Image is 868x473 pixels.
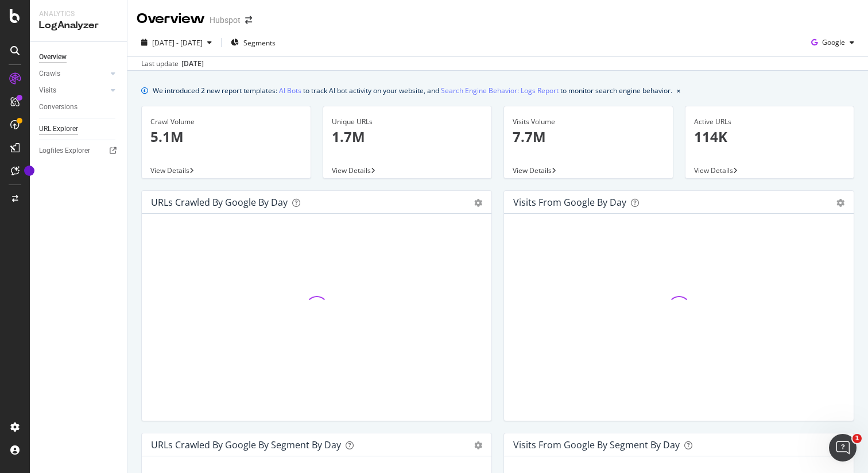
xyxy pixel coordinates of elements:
[39,51,67,63] div: Overview
[513,117,664,127] div: Visits Volume
[332,166,371,175] span: View Details
[39,145,119,157] a: Logfiles Explorer
[279,84,301,97] a: AI Bots
[39,123,78,135] div: URL Explorer
[150,127,302,147] p: 5.1M
[39,145,90,157] div: Logfiles Explorer
[474,199,482,207] div: gear
[141,59,204,69] div: Last update
[694,117,846,127] div: Active URLs
[513,197,626,208] div: Visits from Google by day
[39,84,56,97] div: Visits
[151,439,341,451] div: URLs Crawled by Google By Segment By Day
[39,84,107,97] a: Visits
[152,38,203,48] span: [DATE] - [DATE]
[829,434,857,462] iframe: Intercom live chat
[474,441,482,449] div: gear
[39,101,77,113] div: Conversions
[137,9,205,29] div: Overview
[153,84,672,97] div: We introduced 2 new report templates: to track AI bot activity on your website, and to monitor se...
[210,14,241,26] div: Hubspot
[226,33,280,52] button: Segments
[332,127,483,147] p: 1.7M
[822,37,845,47] span: Google
[836,199,844,207] div: gear
[441,84,559,97] a: Search Engine Behavior: Logs Report
[181,59,204,69] div: [DATE]
[243,38,276,48] span: Segments
[39,51,119,63] a: Overview
[24,166,34,176] div: Tooltip anchor
[39,123,119,135] a: URL Explorer
[852,434,862,443] span: 1
[332,117,483,127] div: Unique URLs
[39,19,118,32] div: LogAnalyzer
[151,197,288,208] div: URLs Crawled by Google by day
[39,101,119,113] a: Conversions
[513,166,552,175] span: View Details
[39,68,107,80] a: Crawls
[694,166,733,175] span: View Details
[513,127,664,147] p: 7.7M
[39,68,60,80] div: Crawls
[150,117,302,127] div: Crawl Volume
[694,127,846,147] p: 114K
[807,33,859,52] button: Google
[141,84,854,97] div: info banner
[137,33,216,52] button: [DATE] - [DATE]
[513,439,680,451] div: Visits from Google By Segment By Day
[150,166,189,175] span: View Details
[39,9,118,19] div: Analytics
[245,16,252,24] div: arrow-right-arrow-left
[674,82,683,99] button: close banner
